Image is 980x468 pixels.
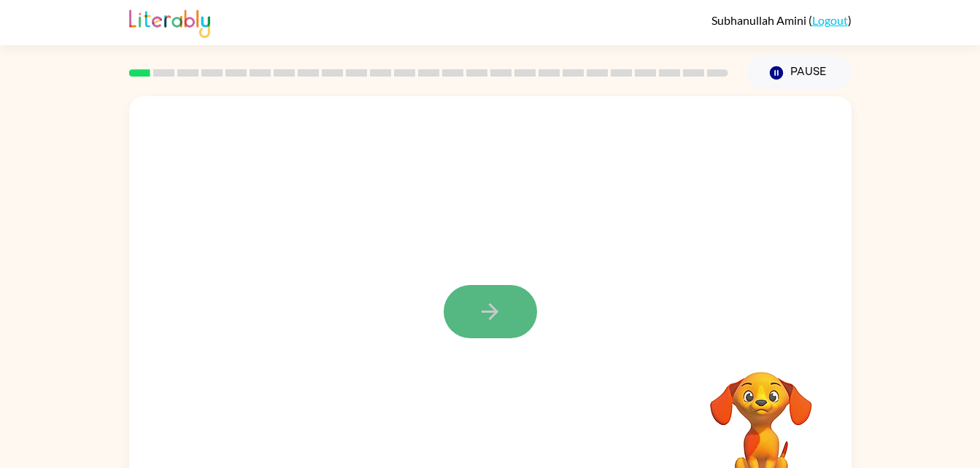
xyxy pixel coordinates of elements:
[812,13,848,27] a: Logout
[711,13,809,27] span: Subhanullah Amini
[711,13,852,27] div: ( )
[129,6,210,38] img: Literably
[746,56,852,90] button: Pause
